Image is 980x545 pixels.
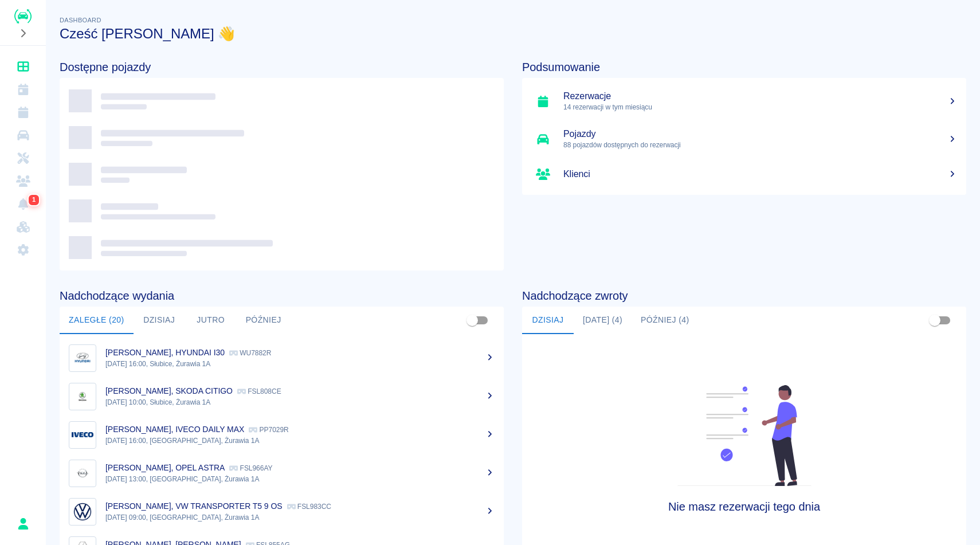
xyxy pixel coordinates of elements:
a: Image[PERSON_NAME], OPEL ASTRA FSL966AY[DATE] 13:00, [GEOGRAPHIC_DATA], Żurawia 1A [60,454,504,492]
h3: Cześć [PERSON_NAME] 👋 [60,26,966,42]
a: Klienci [5,170,41,193]
img: Image [72,501,93,523]
h5: Pojazdy [563,128,957,140]
p: 14 rezerwacji w tym miesiącu [563,102,957,112]
img: Renthelp [14,9,32,23]
p: [PERSON_NAME], IVECO DAILY MAX [105,425,244,434]
h4: Dostępne pojazdy [60,60,504,74]
p: [DATE] 16:00, Słubice, Żurawia 1A [105,359,495,369]
p: FSL966AY [229,464,272,472]
span: Dashboard [60,17,101,23]
p: [DATE] 09:00, [GEOGRAPHIC_DATA], Żurawia 1A [105,512,495,523]
p: FSL808CE [237,387,281,395]
button: Później [237,307,291,334]
button: Zaległe (20) [60,307,134,334]
a: Pojazdy88 pojazdów dostępnych do rezerwacji [522,120,966,158]
p: [PERSON_NAME], HYUNDAI I30 [105,348,225,357]
button: Jutro [185,307,237,334]
button: [DATE] (4) [574,307,632,334]
a: Ustawienia [5,238,41,261]
p: [DATE] 13:00, [GEOGRAPHIC_DATA], Żurawia 1A [105,474,495,484]
span: Pokaż przypisane tylko do mnie [924,309,946,331]
button: Rozwiń nawigację [14,26,32,41]
p: [DATE] 10:00, Słubice, Żurawia 1A [105,397,495,407]
a: Rezerwacje14 rezerwacji w tym miesiącu [522,83,966,120]
h5: Rezerwacje [563,91,957,102]
a: Image[PERSON_NAME], HYUNDAI I30 WU7882R[DATE] 16:00, Słubice, Żurawia 1A [60,339,504,377]
a: Image[PERSON_NAME], VW TRANSPORTER T5 9 OS FSL983CC[DATE] 09:00, [GEOGRAPHIC_DATA], Żurawia 1A [60,492,504,531]
p: [PERSON_NAME], VW TRANSPORTER T5 9 OS [105,501,283,511]
a: Kalendarz [5,78,41,101]
h4: Nie masz rezerwacji tego dnia [578,500,911,513]
p: [PERSON_NAME], SKODA CITIGO [105,386,233,395]
h4: Nadchodzące wydania [60,289,504,303]
button: Rafał Płaza [11,512,35,536]
span: 1 [30,194,38,206]
button: Dzisiaj [522,307,574,334]
a: Dashboard [5,55,41,78]
button: Później (4) [632,307,699,334]
h4: Podsumowanie [522,60,966,74]
p: [DATE] 16:00, [GEOGRAPHIC_DATA], Żurawia 1A [105,436,495,446]
a: Rezerwacje [5,101,41,124]
p: WU7882R [229,349,271,357]
p: [PERSON_NAME], OPEL ASTRA [105,463,225,472]
a: Klienci [522,158,966,190]
a: Flota [5,124,41,147]
a: Powiadomienia [5,193,41,215]
a: Widget WWW [5,215,41,238]
p: FSL983CC [287,503,331,511]
p: PP7029R [249,426,288,434]
span: Pokaż przypisane tylko do mnie [461,309,483,331]
img: Image [72,347,93,369]
h5: Klienci [563,168,957,180]
h4: Nadchodzące zwroty [522,289,966,303]
img: Fleet [671,385,818,486]
a: Image[PERSON_NAME], IVECO DAILY MAX PP7029R[DATE] 16:00, [GEOGRAPHIC_DATA], Żurawia 1A [60,415,504,454]
img: Image [72,424,93,446]
a: Image[PERSON_NAME], SKODA CITIGO FSL808CE[DATE] 10:00, Słubice, Żurawia 1A [60,377,504,415]
img: Image [72,386,93,407]
button: Dzisiaj [134,307,185,334]
a: Serwisy [5,147,41,170]
img: Image [72,462,93,484]
p: 88 pojazdów dostępnych do rezerwacji [563,140,957,150]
